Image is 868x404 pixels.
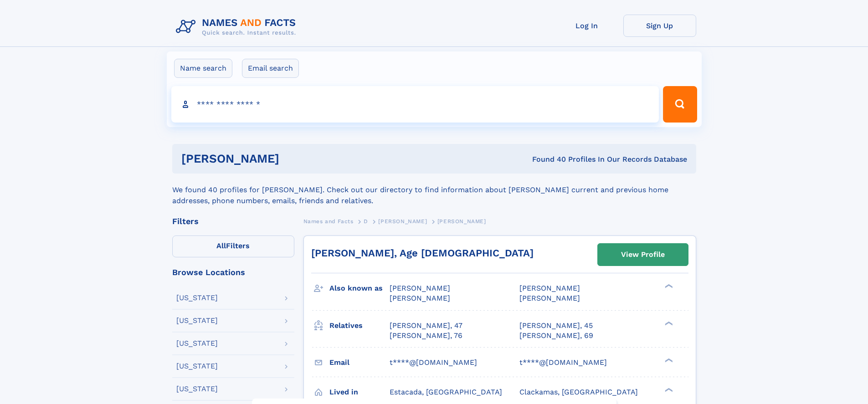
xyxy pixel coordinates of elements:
div: Browse Locations [172,268,294,276]
button: Search Button [663,86,697,123]
span: D [364,218,368,225]
span: Estacada, [GEOGRAPHIC_DATA] [390,388,502,396]
div: Found 40 Profiles In Our Records Database [406,154,687,164]
a: [PERSON_NAME], 76 [390,331,462,341]
h3: Relatives [329,318,390,333]
span: [PERSON_NAME] [378,218,427,225]
div: Filters [172,217,294,225]
div: ❯ [663,320,673,326]
div: ❯ [663,387,673,393]
div: ❯ [663,357,673,363]
span: [PERSON_NAME] [390,294,450,302]
a: Names and Facts [303,215,354,227]
a: [PERSON_NAME], 69 [519,331,593,341]
span: [PERSON_NAME] [519,294,580,302]
a: [PERSON_NAME] [378,215,427,227]
a: [PERSON_NAME], Age [DEMOGRAPHIC_DATA] [311,247,534,259]
h3: Email [329,355,390,370]
div: [US_STATE] [176,363,218,370]
h3: Lived in [329,384,390,400]
span: [PERSON_NAME] [390,284,450,292]
label: Filters [172,235,294,257]
div: View Profile [621,244,665,265]
label: Email search [242,59,299,78]
div: [US_STATE] [176,294,218,302]
a: Log In [550,15,623,37]
div: [US_STATE] [176,317,218,324]
span: Clackamas, [GEOGRAPHIC_DATA] [519,388,638,396]
h3: Also known as [329,281,390,296]
a: [PERSON_NAME], 47 [390,321,462,331]
img: Logo Names and Facts [172,15,303,39]
a: View Profile [598,244,688,266]
span: [PERSON_NAME] [437,218,486,225]
div: ❯ [663,283,673,289]
div: [US_STATE] [176,340,218,347]
div: [US_STATE] [176,385,218,393]
label: Name search [174,59,232,78]
h1: [PERSON_NAME] [181,153,406,164]
a: Sign Up [623,15,696,37]
span: All [216,241,226,250]
div: We found 40 profiles for [PERSON_NAME]. Check out our directory to find information about [PERSON... [172,174,696,206]
input: search input [171,86,659,123]
span: [PERSON_NAME] [519,284,580,292]
a: [PERSON_NAME], 45 [519,321,593,331]
a: D [364,215,368,227]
